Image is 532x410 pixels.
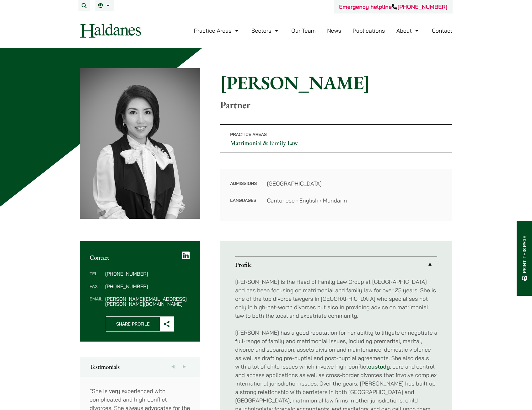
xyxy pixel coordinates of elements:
[432,27,453,34] a: Contact
[98,3,111,8] a: EN
[230,179,257,196] dt: Admissions
[220,71,452,94] h1: [PERSON_NAME]
[230,132,267,137] span: Practice Areas
[106,316,174,332] button: Share Profile
[220,99,452,111] p: Partner
[90,284,103,296] dt: Fax
[106,317,160,331] span: Share Profile
[182,251,190,260] a: LinkedIn
[267,179,442,188] dd: [GEOGRAPHIC_DATA]
[90,254,190,261] h2: Contact
[267,196,442,205] dd: Cantonese • English • Mandarin
[230,196,257,205] dt: Languages
[251,27,280,34] a: Sectors
[327,27,341,34] a: News
[230,139,298,147] a: Matrimonial & Family Law
[167,357,179,377] button: Previous
[353,27,385,34] a: Publications
[291,27,315,34] a: Our Team
[105,284,190,289] dd: [PHONE_NUMBER]
[90,296,103,306] dt: Email
[194,27,240,34] a: Practice Areas
[235,278,437,320] p: [PERSON_NAME] is the Head of Family Law Group at [GEOGRAPHIC_DATA] and has been focusing on matri...
[179,357,190,377] button: Next
[396,27,420,34] a: About
[90,271,103,284] dt: Tel
[368,363,390,370] a: custody
[105,296,190,306] dd: [PERSON_NAME][EMAIL_ADDRESS][PERSON_NAME][DOMAIN_NAME]
[105,271,190,276] dd: [PHONE_NUMBER]
[90,363,190,370] h2: Testimonials
[80,24,141,38] img: Logo of Haldanes
[235,256,437,273] a: Profile
[339,3,447,10] a: Emergency helpline[PHONE_NUMBER]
